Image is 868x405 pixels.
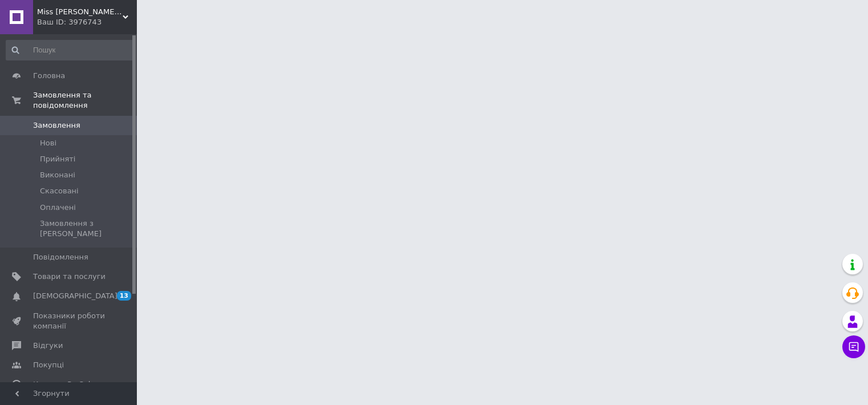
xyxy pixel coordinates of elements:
span: Повідомлення [33,252,88,262]
span: Покупці [33,360,64,370]
span: Головна [33,71,65,81]
span: [DEMOGRAPHIC_DATA] [33,291,117,301]
span: Замовлення та повідомлення [33,90,137,111]
span: Каталог ProSale [33,379,95,390]
span: Miss Bunny 🐰 Дитячий одяг, взуття та аксесуари [37,7,123,17]
span: 13 [117,291,131,301]
span: Нові [40,138,56,148]
span: Замовлення з [PERSON_NAME] [40,218,133,239]
span: Оплачені [40,202,76,213]
input: Пошук [6,40,135,60]
span: Товари та послуги [33,272,106,282]
span: Відгуки [33,341,63,351]
span: Скасовані [40,186,79,196]
span: Замовлення [33,120,80,131]
span: Прийняті [40,154,75,164]
span: Виконані [40,170,75,180]
div: Ваш ID: 3976743 [37,17,137,27]
button: Чат з покупцем [842,335,865,358]
span: Показники роботи компанії [33,311,106,331]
